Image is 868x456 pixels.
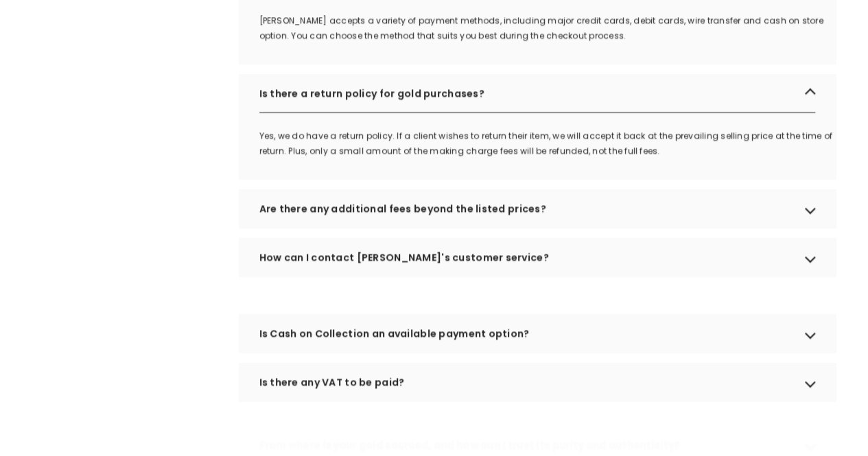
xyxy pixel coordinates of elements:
div: [PERSON_NAME] accepts a variety of payment methods, including major credit cards, debit cards, wi... [259,13,836,43]
div: Is Cash on Collection an available payment option? [239,314,836,352]
div: Yes, we do have a return policy. If a client wishes to return their item, we will accept it back ... [259,128,836,158]
div: Is there a return policy for gold purchases? [239,74,836,112]
div: Is there any VAT to be paid? [239,363,836,401]
div: Are there any additional fees beyond the listed prices? [239,189,836,228]
div: How can I contact [PERSON_NAME]'s customer service? [239,238,836,276]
